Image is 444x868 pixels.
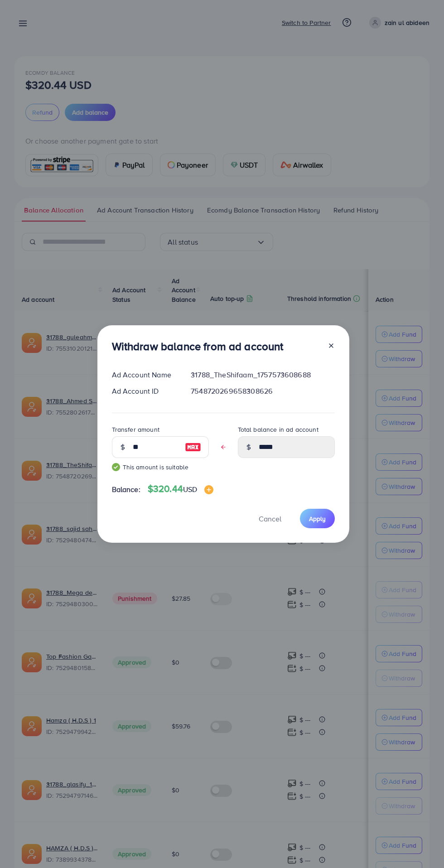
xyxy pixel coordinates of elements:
small: This amount is suitable [112,463,209,472]
div: 7548720269658308626 [183,386,342,396]
button: Cancel [247,509,293,528]
span: USD [183,484,197,494]
div: Ad Account Name [105,370,184,380]
span: Apply [309,514,326,523]
h4: $320.44 [148,483,214,495]
button: Apply [300,509,335,528]
img: image [204,485,213,494]
span: Balance: [112,484,140,495]
label: Transfer amount [112,425,159,434]
img: image [185,442,201,453]
span: Cancel [259,514,281,524]
img: guide [112,463,120,471]
div: Ad Account ID [105,386,184,396]
iframe: Chat [405,827,437,861]
label: Total balance in ad account [238,425,319,434]
h3: Withdraw balance from ad account [112,340,284,353]
div: 31788_TheShifaam_1757573608688 [183,370,342,380]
